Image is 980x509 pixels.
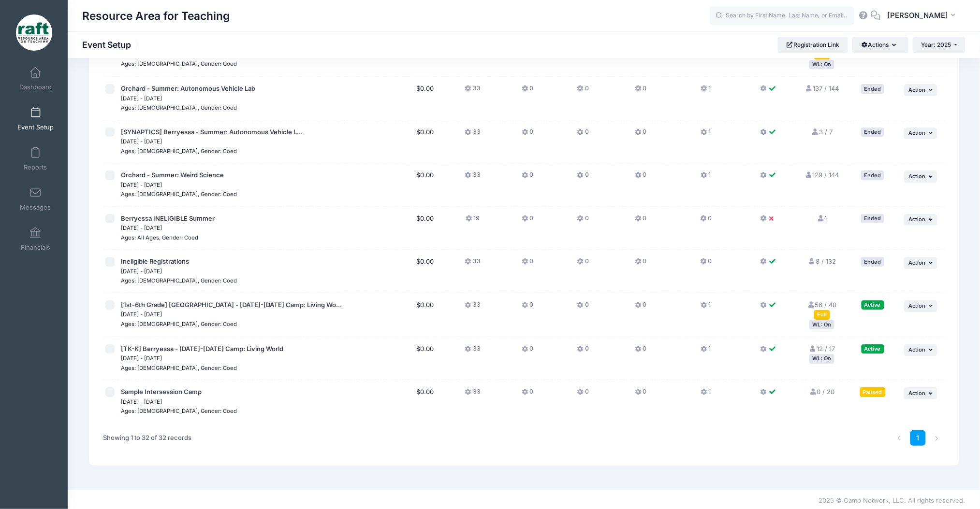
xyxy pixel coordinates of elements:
button: 0 [635,214,646,228]
a: Reports [13,142,59,176]
button: 0 [522,214,533,228]
button: 19 [466,214,480,228]
small: [DATE] - [DATE] [121,138,162,145]
a: 12 / 17 [809,345,835,353]
small: Ages: [DEMOGRAPHIC_DATA], Gender: Coed [121,365,237,371]
button: Action [904,300,938,312]
span: Berryessa INELIGIBLE Summer [121,214,215,222]
button: 0 [577,300,589,314]
button: Action [904,170,938,182]
button: Action [904,214,938,226]
img: Resource Area for Teaching [16,14,52,51]
span: Sample Intersession Camp [121,388,202,396]
button: 0 [577,214,589,228]
span: [1st-6th Grade] [GEOGRAPHIC_DATA] - [DATE]-[DATE] Camp: Living Wo... [121,301,342,309]
span: [SYNAPTICS] Berryessa - Summer: Autonomous Vehicle L... [121,128,303,136]
a: 1 [817,214,827,222]
button: 0 [577,387,589,401]
td: $0.00 [409,337,443,381]
button: 0 [577,127,589,141]
button: Actions [852,37,908,53]
button: 0 [522,127,533,141]
small: Ages: [DEMOGRAPHIC_DATA], Gender: Coed [121,191,237,198]
td: $0.00 [409,207,443,250]
td: $0.00 [409,77,443,120]
div: Ended [861,84,884,93]
td: $0.00 [409,250,443,293]
button: 33 [465,257,481,271]
td: $0.00 [409,293,443,337]
a: Messages [13,182,59,216]
span: Messages [20,203,51,212]
button: 0 [522,387,533,401]
small: [DATE] - [DATE] [121,95,162,102]
button: 0 [577,170,589,184]
input: Search by First Name, Last Name, or Email... [710,6,855,26]
button: Year: 2025 [913,37,965,53]
small: [DATE] - [DATE] [121,311,162,318]
span: Orchard - Summer: Weird Science [121,171,224,179]
div: Active [862,344,884,353]
a: 56 / 40 Full [807,301,837,318]
div: Paused [860,387,886,396]
small: [DATE] - [DATE] [121,398,162,405]
a: 3 / 7 [811,128,833,136]
a: Financials [13,222,59,256]
button: 0 [522,344,533,358]
button: 1 [701,84,711,98]
div: Active [862,300,884,310]
button: 0 [635,170,646,184]
div: WL: On [809,354,834,363]
button: 0 [522,257,533,271]
span: Ineligible Registrations [121,257,189,265]
span: Action [909,173,926,180]
button: 0 [635,127,646,141]
button: 1 [701,170,711,184]
button: 0 [577,84,589,98]
small: Ages: [DEMOGRAPHIC_DATA], Gender: Coed [121,408,237,414]
span: Reports [24,163,47,171]
button: [PERSON_NAME] [881,5,965,27]
button: 0 [700,257,712,271]
span: [TK-K] Berryessa - [DATE]-[DATE] Camp: Living World [121,345,283,353]
td: $0.00 [409,120,443,164]
button: Action [904,84,938,96]
div: Ended [861,214,884,223]
button: 0 [635,344,646,358]
small: Ages: [DEMOGRAPHIC_DATA], Gender: Coed [121,321,237,327]
button: 33 [465,170,481,184]
div: WL: On [809,60,834,69]
h1: Event Setup [82,40,139,50]
a: 137 / 144 [805,85,839,92]
small: Ages: [DEMOGRAPHIC_DATA], Gender: Coed [121,277,237,284]
small: [DATE] - [DATE] [121,225,162,231]
div: Full [814,310,830,319]
button: 0 [577,257,589,271]
small: Ages: [DEMOGRAPHIC_DATA], Gender: Coed [121,60,237,67]
a: Dashboard [13,62,59,96]
button: 0 [635,257,646,271]
button: 0 [577,344,589,358]
button: 33 [465,344,481,358]
small: Ages: All Ages, Gender: Coed [121,234,198,241]
button: 1 [701,387,711,401]
span: Action [909,86,926,93]
button: 0 [635,387,646,401]
button: 0 [522,300,533,314]
div: Showing 1 to 32 of 32 records [103,427,191,449]
button: 0 [700,214,712,228]
button: 0 [635,300,646,314]
span: Orchard - Summer: Autonomous Vehicle Lab [121,85,255,92]
span: Year: 2025 [921,41,951,48]
span: 2025 © Camp Network, LLC. All rights reserved. [819,496,965,504]
a: 1 [910,430,926,446]
button: 1 [701,127,711,141]
button: 33 [465,300,481,314]
button: Action [904,344,938,356]
a: 0 / 20 [809,388,835,396]
div: Ended [861,257,884,266]
button: Action [904,387,938,399]
button: 0 [635,84,646,98]
button: 1 [701,300,711,314]
span: Action [909,390,926,396]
